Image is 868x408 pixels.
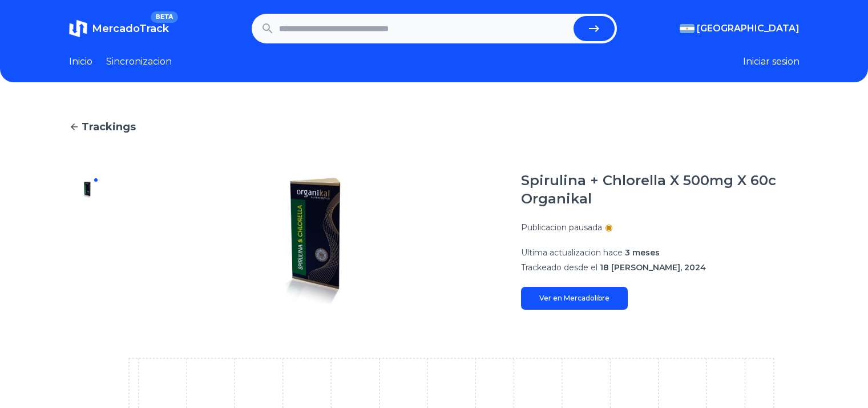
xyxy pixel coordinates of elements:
button: [GEOGRAPHIC_DATA] [680,22,800,35]
span: BETA [151,11,177,23]
span: Trackeado desde el [521,262,597,273]
img: Argentina [680,24,695,33]
a: Trackings [69,119,800,135]
span: Trackings [82,119,136,135]
a: MercadoTrackBETA [69,19,169,38]
a: Sincronizacion [106,55,172,69]
span: [GEOGRAPHIC_DATA] [697,22,800,35]
span: 3 meses [625,247,660,258]
a: Ver en Mercadolibre [521,287,628,310]
a: Inicio [69,55,92,69]
button: Iniciar sesion [743,55,800,69]
img: Spirulina + Chlorella X 500mg X 60c Organikal [78,217,96,235]
p: Publicacion pausada [521,222,602,233]
h1: Spirulina + Chlorella X 500mg X 60c Organikal [521,171,800,208]
span: MercadoTrack [92,22,169,35]
img: Spirulina + Chlorella X 500mg X 60c Organikal [78,181,96,199]
img: Spirulina + Chlorella X 500mg X 60c Organikal [128,171,498,310]
span: Ultima actualizacion hace [521,247,623,258]
span: 18 [PERSON_NAME], 2024 [600,262,706,273]
img: MercadoTrack [69,19,87,38]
